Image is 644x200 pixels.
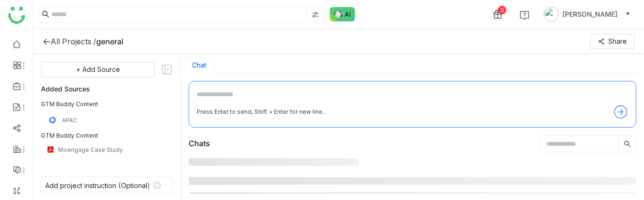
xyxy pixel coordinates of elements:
div: Add project instruction (Optional) [45,181,150,190]
button: + Add Source [41,62,155,77]
span: + Add Source [76,64,120,75]
div: APAC [62,117,167,124]
div: All Projects / [50,37,96,46]
div: general [96,37,123,46]
div: GTM Buddy Content [41,100,173,109]
img: avatar [543,7,559,22]
img: help.svg [520,10,529,20]
div: Chats [189,138,210,150]
img: uploading.gif [47,114,58,126]
button: [PERSON_NAME] [542,7,633,22]
img: search-type.svg [312,11,319,19]
div: GTM Buddy Content [41,131,173,140]
img: pdf.svg [47,165,54,172]
div: Moengage Case Study [58,146,167,153]
button: Share [590,34,634,49]
div: Added Sources [41,83,173,94]
div: 3 [498,6,506,14]
button: Chat [192,61,206,69]
img: pdf.svg [47,146,54,153]
div: Case Study_ [PERSON_NAME] School of Culinary Arts O2C [58,165,167,172]
span: [PERSON_NAME] [563,9,617,20]
img: ask-buddy-normal.svg [330,7,355,21]
span: Share [608,36,627,47]
div: Press Enter to send, Shift + Enter for new line.. [197,108,325,117]
img: logo [8,7,25,24]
